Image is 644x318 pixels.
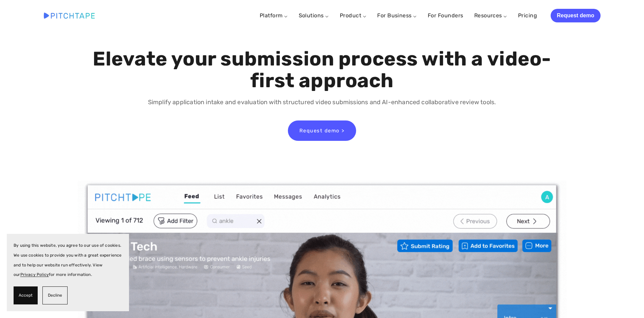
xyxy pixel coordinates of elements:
button: Decline [42,286,68,304]
a: Product ⌵ [340,12,366,19]
a: Pricing [518,10,537,22]
a: Request demo [551,9,600,22]
section: Cookie banner [7,234,129,311]
a: Privacy Policy [20,272,49,277]
h1: Elevate your submission process with a video-first approach [91,48,553,92]
p: Simplify application intake and evaluation with structured video submissions and AI-enhanced coll... [91,97,553,107]
a: Request demo > [288,120,356,141]
iframe: Chat Widget [610,285,644,318]
img: Pitchtape | Video Submission Management Software [44,13,95,18]
a: Solutions ⌵ [299,12,329,19]
span: Accept [19,291,33,300]
a: For Business ⌵ [377,12,417,19]
p: By using this website, you agree to our use of cookies. We use cookies to provide you with a grea... [14,241,122,280]
a: Platform ⌵ [260,12,288,19]
a: Resources ⌵ [474,12,507,19]
a: For Founders [428,10,463,22]
button: Accept [14,286,38,304]
span: Decline [48,291,62,300]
